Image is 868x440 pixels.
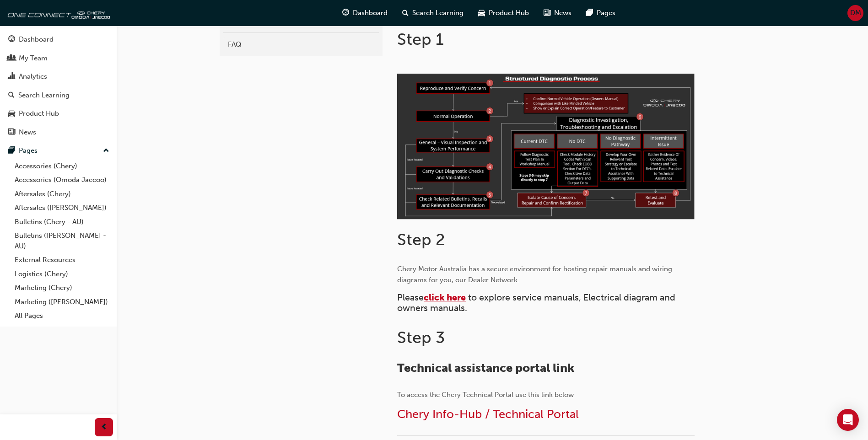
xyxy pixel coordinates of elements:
span: Product Hub [489,8,529,18]
button: Pages [4,142,113,159]
a: Bulletins (Chery - AU) [11,215,113,229]
div: Pages [19,145,38,156]
span: Search Learning [412,8,464,18]
a: My Team [4,50,113,67]
a: Logistics (Chery) [11,267,113,281]
img: oneconnect [5,4,110,22]
a: Product Hub [4,105,113,122]
span: News [554,8,571,18]
div: Product Hub [19,108,59,119]
span: up-icon [103,145,109,157]
a: pages-iconPages [579,4,623,22]
button: DashboardMy TeamAnalyticsSearch LearningProduct HubNews [4,29,113,142]
a: FAQ [223,37,379,53]
a: guage-iconDashboard [335,4,395,22]
span: search-icon [402,7,409,19]
button: DM [847,5,863,21]
a: Aftersales ([PERSON_NAME]) [11,201,113,215]
a: Bulletins ([PERSON_NAME] - AU) [11,229,113,253]
span: news-icon [544,7,550,19]
span: guage-icon [8,36,15,44]
div: My Team [19,53,48,64]
span: pages-icon [8,147,15,155]
a: All Pages [11,309,113,323]
a: Marketing ([PERSON_NAME]) [11,295,113,309]
span: chart-icon [8,73,15,81]
span: To access the Chery Technical Portal use this link below [397,391,574,399]
span: Step 2 [397,230,445,249]
div: Search Learning [18,90,70,101]
a: click here [424,292,466,303]
span: Dashboard [353,8,388,18]
a: Aftersales (Chery) [11,187,113,201]
span: news-icon [8,129,15,137]
span: car-icon [8,110,15,118]
span: car-icon [478,7,485,19]
span: Pages [597,8,615,18]
a: news-iconNews [536,4,579,22]
span: Chery Motor Australia has a secure environment for hosting repair manuals and wiring diagrams for... [397,265,674,284]
a: External Resources [11,253,113,267]
a: Search Learning [4,87,113,104]
a: Marketing (Chery) [11,281,113,295]
div: Analytics [19,71,47,82]
a: Accessories (Omoda Jaecoo) [11,173,113,187]
a: Chery Info-Hub / Technical Portal [397,407,579,421]
span: pages-icon [586,7,593,19]
span: guage-icon [342,7,349,19]
span: Step 3 [397,327,445,347]
a: Accessories (Chery) [11,159,113,173]
span: DM [850,8,861,18]
div: Dashboard [19,34,54,45]
div: Open Intercom Messenger [837,409,859,431]
span: to explore service manuals, Electrical diagram and owners manuals. [397,292,678,313]
span: search-icon [8,91,15,100]
div: News [19,127,36,138]
div: FAQ [228,39,374,50]
a: Analytics [4,68,113,85]
a: Dashboard [4,31,113,48]
a: car-iconProduct Hub [471,4,536,22]
span: Please [397,292,424,303]
a: News [4,124,113,141]
span: Step 1 [397,29,444,49]
a: search-iconSearch Learning [395,4,471,22]
span: prev-icon [101,422,108,433]
span: Technical assistance portal link [397,361,574,375]
span: people-icon [8,54,15,63]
